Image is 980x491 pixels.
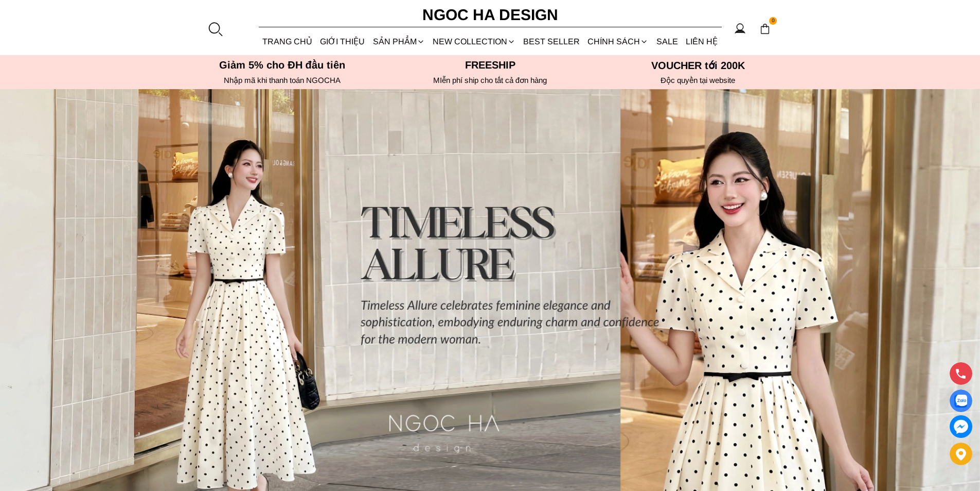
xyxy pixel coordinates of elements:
[224,76,341,84] font: Nhập mã khi thanh toán NGOCHA
[465,59,515,71] font: Freeship
[584,28,652,55] div: Chính sách
[369,28,429,55] div: SẢN PHẨM
[219,59,345,71] font: Giảm 5% cho ĐH đầu tiên
[954,395,967,408] img: Display image
[597,59,799,72] h5: VOUCHER tới 200K
[769,17,777,25] span: 0
[259,28,316,55] a: TRANG CHỦ
[950,415,972,438] a: messenger
[389,76,591,85] h6: MIễn phí ship cho tất cả đơn hàng
[652,28,682,55] a: SALE
[413,3,567,27] a: Ngoc Ha Design
[950,390,972,412] a: Display image
[597,76,799,85] h6: Độc quyền tại website
[429,28,519,55] a: NEW COLLECTION
[520,28,584,55] a: BEST SELLER
[316,28,369,55] a: GIỚI THIỆU
[759,23,771,35] img: img-CART-ICON-ksit0nf1
[682,28,721,55] a: LIÊN HỆ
